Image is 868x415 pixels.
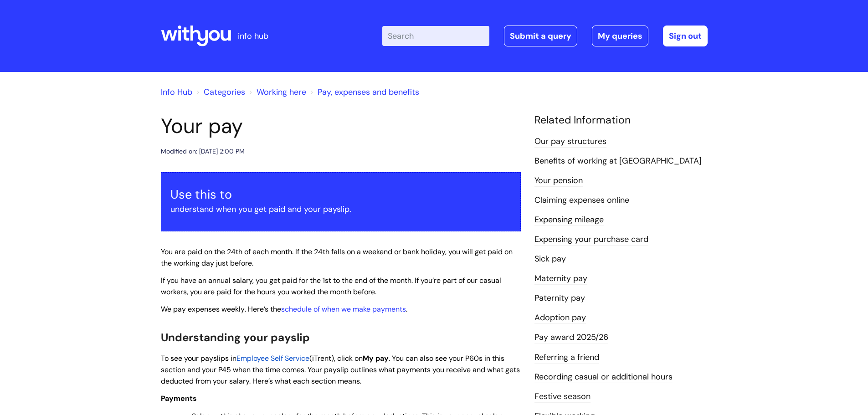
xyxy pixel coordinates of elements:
[534,155,702,167] a: Benefits of working at [GEOGRAPHIC_DATA]
[534,292,585,304] a: Paternity pay
[161,304,245,314] span: We pay expenses weekly
[534,273,587,285] a: Maternity pay
[534,175,583,187] a: Your pension
[170,202,511,216] p: understand when you get paid and your payslip.
[161,146,245,157] div: Modified on: [DATE] 2:00 PM
[161,276,501,297] span: If you have an annual salary, you get paid for the 1st to the end of the month. If you’re part of...
[504,26,577,46] a: Submit a query
[592,26,648,46] a: My queries
[363,354,389,363] span: My pay
[308,85,419,99] li: Pay, expenses and benefits
[247,85,306,99] li: Working here
[161,304,407,314] span: . Here’s the .
[382,26,708,46] div: | -
[204,87,245,97] a: Categories
[161,354,236,363] span: To see your payslips in
[318,87,419,97] a: Pay, expenses and benefits
[257,87,306,97] a: Working here
[238,29,268,43] p: info hub
[534,136,606,148] a: Our pay structures
[534,312,586,324] a: Adoption pay
[195,85,245,99] li: Solution home
[161,114,521,138] h1: Your pay
[161,87,192,97] a: Info Hub
[161,354,520,386] span: . You can also see your P60s in this section and your P45 when the time comes. Your payslip outli...
[534,234,648,246] a: Expensing your purchase card
[534,214,604,226] a: Expensing mileage
[534,114,708,127] h4: Related Information
[663,26,708,46] a: Sign out
[161,330,310,344] span: Understanding your payslip
[161,394,197,403] span: Payments
[534,371,673,383] a: Recording casual or additional hours
[236,354,309,363] a: Employee Self Service
[534,352,599,364] a: Referring a friend
[309,354,363,363] span: (iTrent), click on
[382,26,489,46] input: Search
[281,304,406,314] a: schedule of when we make payments
[534,391,591,403] a: Festive season
[170,187,511,202] h3: Use this to
[534,332,608,343] a: Pay award 2025/26
[161,247,513,268] span: You are paid on the 24th of each month. If the 24th falls on a weekend or bank holiday, you will ...
[534,253,566,265] a: Sick pay
[534,195,629,206] a: Claiming expenses online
